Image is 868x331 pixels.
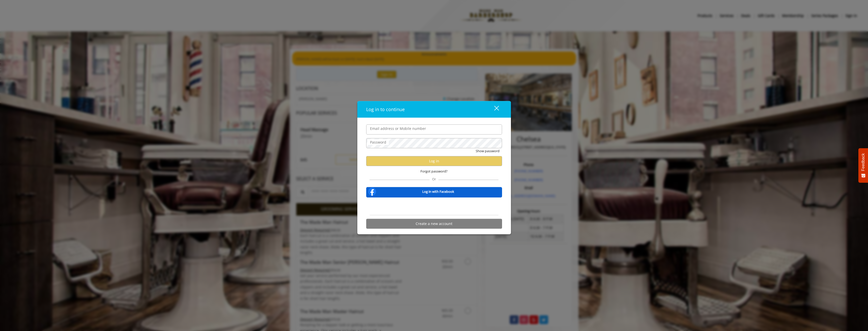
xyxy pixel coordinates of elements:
[367,126,429,131] label: Email address or Mobile number
[861,153,865,171] span: Feedback
[367,139,389,145] label: Password
[422,189,454,194] b: Log in with Facebook
[430,177,438,181] span: Or
[366,138,502,148] input: Password
[488,106,498,113] div: close dialog
[485,104,502,114] button: close dialog
[367,186,377,197] img: facebook-logo
[366,106,405,112] span: Log in to continue
[366,219,502,229] button: Create a new account
[366,124,502,134] input: Email address or Mobile number
[420,168,448,174] span: Forgot password?
[366,156,502,166] button: Log in
[476,148,500,153] button: Show password
[402,201,467,212] iframe: Sign in with Google Button
[858,148,868,183] button: Feedback - Show survey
